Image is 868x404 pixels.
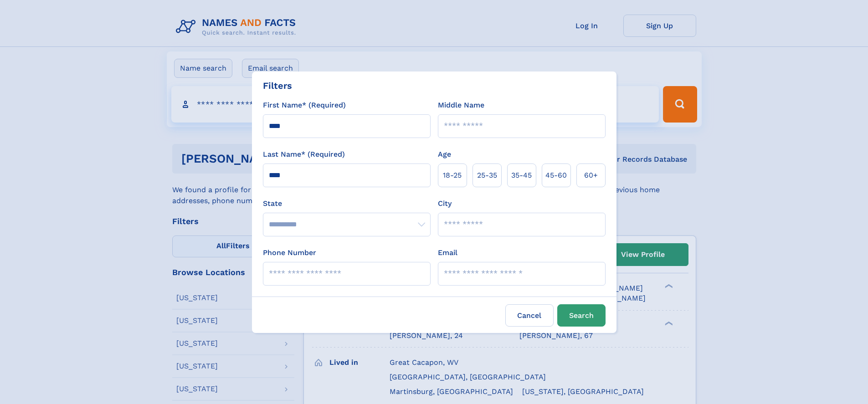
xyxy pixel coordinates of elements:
label: Last Name* (Required) [263,149,345,160]
span: 18‑25 [443,170,462,181]
span: 35‑45 [511,170,532,181]
label: Phone Number [263,247,316,258]
label: State [263,198,431,209]
button: Search [557,304,606,327]
label: Middle Name [438,100,484,111]
label: Email [438,247,457,258]
label: Age [438,149,451,160]
div: Filters [263,79,292,92]
span: 45‑60 [545,170,567,181]
span: 25‑35 [477,170,497,181]
span: 60+ [584,170,598,181]
label: Cancel [505,304,554,327]
label: First Name* (Required) [263,100,346,111]
label: City [438,198,452,209]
